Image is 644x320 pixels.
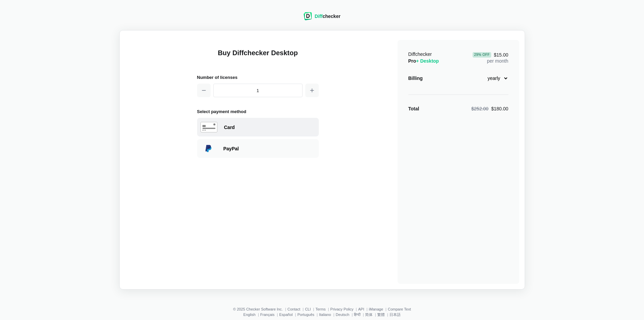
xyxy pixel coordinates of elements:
[408,106,419,111] strong: Total
[315,307,326,311] a: Terms
[408,75,423,82] div: Billing
[304,16,340,21] a: Diffchecker logoDiffchecker
[197,118,319,136] div: Paying with Card
[279,313,293,317] a: Español
[471,106,488,111] span: $252.00
[260,313,275,317] a: Français
[305,307,311,311] a: CLI
[304,12,312,20] img: Diffchecker logo
[197,74,319,81] h2: Number of licenses
[287,307,300,311] a: Contact
[197,139,319,158] div: Paying with PayPal
[389,313,401,317] a: 日本語
[473,52,491,58] div: 29 % Off
[319,313,331,317] a: Italiano
[336,313,349,317] a: Deutsch
[197,108,319,115] h2: Select payment method
[416,58,439,64] span: + Desktop
[473,51,508,64] div: per month
[224,124,315,131] div: Paying with Card
[388,307,411,311] a: Compare Text
[377,313,385,317] a: 繁體
[354,313,360,317] a: हिन्दी
[330,307,353,311] a: Privacy Policy
[297,313,314,317] a: Português
[315,14,323,19] span: Diff
[213,84,303,97] input: 1
[471,105,508,112] div: $180.00
[223,145,315,152] div: Paying with PayPal
[408,58,439,64] span: Pro
[369,307,383,311] a: iManage
[365,313,373,317] a: 简体
[473,52,508,58] span: $15.00
[408,51,432,57] span: Diffchecker
[197,48,319,66] h1: Buy Diffchecker Desktop
[243,313,256,317] a: English
[358,307,364,311] a: API
[233,307,287,311] li: © 2025 Checker Software Inc.
[315,13,340,20] div: checker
